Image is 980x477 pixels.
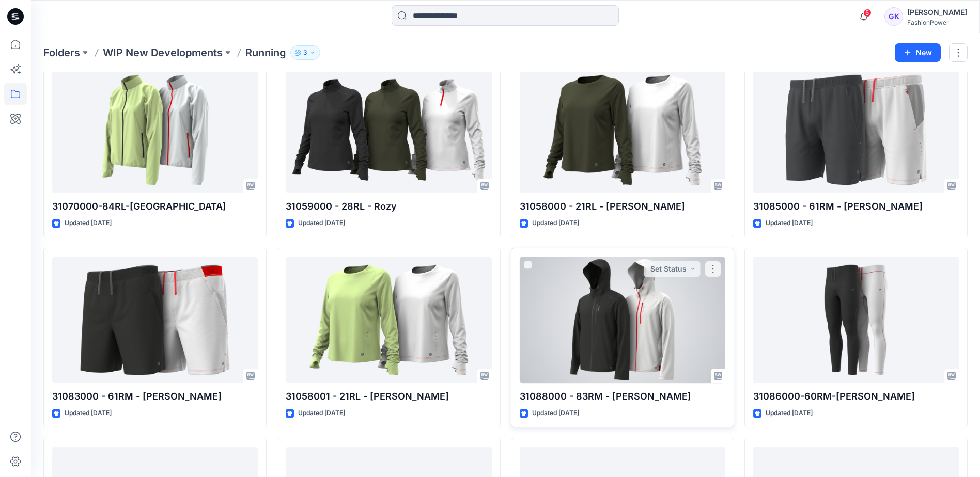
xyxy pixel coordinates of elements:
p: Updated [DATE] [65,218,112,229]
p: 31058001 - 21RL - [PERSON_NAME] [286,389,491,404]
a: Folders [43,45,80,60]
a: 31085000 - 61RM - Rufus [753,67,959,193]
p: 31086000-60RM-[PERSON_NAME] [753,389,959,404]
a: 31059000 - 28RL - Rozy [286,67,491,193]
p: Updated [DATE] [532,408,579,419]
p: 31059000 - 28RL - Rozy [286,199,491,214]
div: FashionPower [907,19,967,26]
p: 31070000-84RL-[GEOGRAPHIC_DATA] [52,199,258,214]
p: Updated [DATE] [298,408,345,419]
p: 31085000 - 61RM - [PERSON_NAME] [753,199,959,214]
span: 5 [863,9,872,17]
p: 31088000 - 83RM - [PERSON_NAME] [520,389,725,404]
p: Updated [DATE] [532,218,579,229]
a: 31058001 - 21RL - Ravita [286,257,491,383]
p: Updated [DATE] [65,408,112,419]
p: 31058000 - 21RL - [PERSON_NAME] [520,199,725,214]
p: 31083000 - 61RM - [PERSON_NAME] [52,389,258,404]
a: 31086000-60RM-Renee [753,257,959,383]
p: Updated [DATE] [298,218,345,229]
a: 31088000 - 83RM - Reed [520,257,725,383]
p: Updated [DATE] [766,218,813,229]
div: GK [884,7,903,26]
a: WIP New Developments [103,45,223,60]
a: 31070000-84RL-Roa [52,67,258,193]
p: Running [245,45,286,60]
p: Updated [DATE] [766,408,813,419]
button: 3 [290,45,320,60]
button: New [895,43,941,62]
div: [PERSON_NAME] [907,6,967,19]
a: 31058000 - 21RL - Ravita [520,67,725,193]
p: 3 [303,47,307,58]
a: 31083000 - 61RM - Ross [52,257,258,383]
